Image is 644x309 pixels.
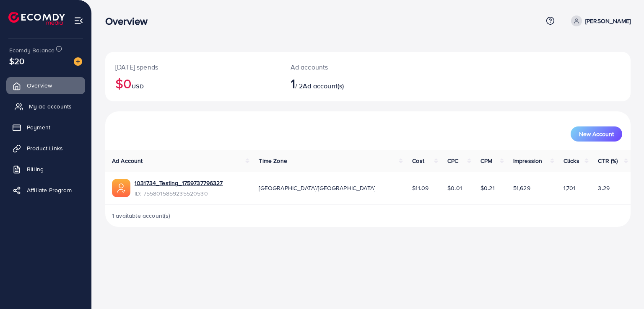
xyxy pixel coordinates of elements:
[259,184,375,192] span: [GEOGRAPHIC_DATA]/[GEOGRAPHIC_DATA]
[291,74,295,93] span: 1
[29,102,72,111] span: My ad accounts
[105,15,154,27] h3: Overview
[27,144,63,152] span: Product Links
[112,179,130,197] img: ic-ads-acc.e4c84228.svg
[27,81,52,90] span: Overview
[27,123,50,131] span: Payment
[563,184,576,192] span: 1,701
[480,157,492,165] span: CPM
[571,126,622,142] button: New Account
[259,157,287,165] span: Time Zone
[412,157,424,165] span: Cost
[6,119,85,136] a: Payment
[303,81,344,90] span: Ad account(s)
[447,184,462,192] span: $0.01
[27,165,44,173] span: Billing
[8,12,65,25] img: logo
[598,184,610,192] span: 3.29
[115,75,270,91] h2: $0
[74,57,82,66] img: image
[6,140,85,157] a: Product Links
[568,15,631,26] a: [PERSON_NAME]
[447,157,458,165] span: CPC
[608,271,638,303] iframe: Chat
[27,186,72,194] span: Affiliate Program
[9,46,55,54] span: Ecomdy Balance
[412,184,428,192] span: $11.09
[291,75,402,91] h2: / 2
[135,189,223,198] span: ID: 7558015859235520530
[585,16,631,26] p: [PERSON_NAME]
[132,82,143,90] span: USD
[112,157,143,165] span: Ad Account
[480,184,495,192] span: $0.21
[6,161,85,178] a: Billing
[115,62,270,72] p: [DATE] spends
[74,16,83,26] img: menu
[112,211,171,220] span: 1 available account(s)
[563,157,579,165] span: Clicks
[598,157,618,165] span: CTR (%)
[579,131,614,137] span: New Account
[6,77,85,94] a: Overview
[513,157,543,165] span: Impression
[6,182,85,198] a: Affiliate Program
[291,62,402,72] p: Ad accounts
[6,98,85,115] a: My ad accounts
[135,179,223,187] a: 1031734_Testing_1759737796327
[513,184,530,192] span: 51,629
[9,55,24,67] span: $20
